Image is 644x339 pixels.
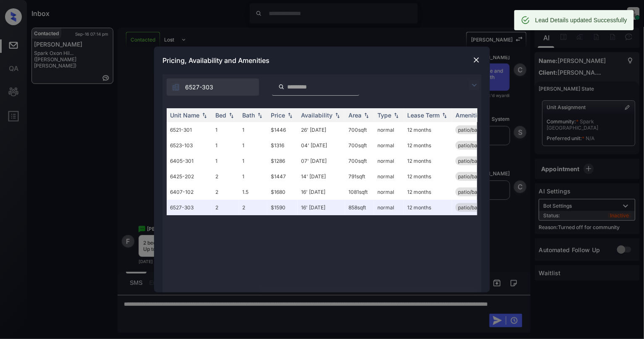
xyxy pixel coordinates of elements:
td: normal [374,184,404,200]
div: Unit Name [170,112,199,119]
td: normal [374,153,404,169]
td: 1 [212,138,239,153]
td: 12 months [404,169,452,184]
td: 12 months [404,200,452,215]
span: patio/balcony [458,189,490,195]
td: 700 sqft [345,153,374,169]
td: 6425-202 [167,169,212,184]
img: sorting [256,112,264,118]
td: 16' [DATE] [298,184,345,200]
img: sorting [227,112,236,118]
span: 6527-303 [185,83,213,92]
td: normal [374,200,404,215]
td: 1 [239,122,267,138]
td: $1447 [267,169,298,184]
td: 1.5 [239,184,267,200]
div: Amenities [456,112,484,119]
td: 858 sqft [345,200,374,215]
td: 1 [239,153,267,169]
td: 1081 sqft [345,184,374,200]
td: 1 [239,169,267,184]
img: sorting [333,112,342,118]
div: Availability [301,112,332,119]
td: 16' [DATE] [298,200,345,215]
span: patio/balcony [458,158,490,164]
img: icon-zuma [278,83,285,91]
td: 6527-303 [167,200,212,215]
img: sorting [440,112,449,118]
td: 700 sqft [345,122,374,138]
td: 2 [212,184,239,200]
td: 26' [DATE] [298,122,345,138]
div: Lead Details updated Successfully [535,13,627,28]
td: 12 months [404,184,452,200]
span: patio/balcony [458,142,490,149]
img: sorting [362,112,371,118]
td: normal [374,169,404,184]
img: icon-zuma [469,80,479,90]
td: 700 sqft [345,138,374,153]
span: patio/balcony [458,173,490,180]
td: 1 [212,122,239,138]
img: sorting [200,112,209,118]
img: sorting [392,112,401,118]
td: 791 sqft [345,169,374,184]
td: 1 [212,153,239,169]
td: 07' [DATE] [298,153,345,169]
td: 12 months [404,138,452,153]
div: Pricing, Availability and Amenities [154,47,490,74]
td: 1 [239,138,267,153]
td: 6521-301 [167,122,212,138]
td: 6407-102 [167,184,212,200]
td: 12 months [404,153,452,169]
span: patio/balcony [458,204,490,211]
div: Bed [215,112,226,119]
td: normal [374,122,404,138]
div: Area [348,112,361,119]
td: 12 months [404,122,452,138]
img: icon-zuma [172,83,180,91]
td: $1446 [267,122,298,138]
td: $1680 [267,184,298,200]
div: Bath [242,112,255,119]
td: 2 [212,169,239,184]
td: $1286 [267,153,298,169]
td: 6523-103 [167,138,212,153]
img: sorting [286,112,294,118]
td: $1316 [267,138,298,153]
span: patio/balcony [458,127,490,133]
td: 6405-301 [167,153,212,169]
div: Price [271,112,285,119]
div: Type [377,112,391,119]
td: normal [374,138,404,153]
div: Lease Term [407,112,440,119]
td: $1590 [267,200,298,215]
td: 2 [212,200,239,215]
td: 04' [DATE] [298,138,345,153]
td: 14' [DATE] [298,169,345,184]
img: close [472,56,481,64]
td: 2 [239,200,267,215]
